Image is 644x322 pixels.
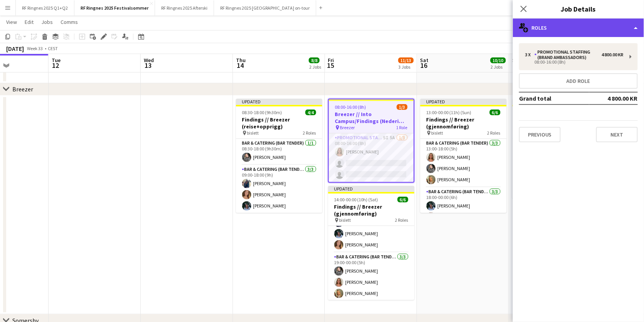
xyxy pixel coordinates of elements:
[513,4,644,14] h3: Job Details
[236,165,322,214] app-card-role: Bar & Catering (Bar Tender)3/309:00-18:00 (9h)[PERSON_NAME][PERSON_NAME][PERSON_NAME]
[155,0,214,15] button: RF Ringnes 2025 Afterski
[328,57,334,64] span: Fri
[513,99,599,105] div: Updated
[334,197,378,202] span: 14:00-00:00 (10h) (Sat)
[25,19,34,25] span: Edit
[3,17,20,27] a: View
[328,186,415,300] app-job-card: Updated14:00-00:00 (10h) (Sat)6/6Findings // Breezer (gjennomføring) bislett2 RolesBar & Catering...
[328,253,415,301] app-card-role: Bar & Catering (Bar Tender)3/319:00-00:00 (5h)[PERSON_NAME][PERSON_NAME][PERSON_NAME]
[420,99,507,213] app-job-card: Updated13:00-00:00 (11h) (Sun)6/6Findings // Breezer (gjennomføring) bislett2 RolesBar & Catering...
[22,17,37,27] a: Edit
[16,0,74,15] button: RF Ringnes 2025 Q1+Q2
[214,0,316,15] button: RF Ringnes 2025 [GEOGRAPHIC_DATA] on-tour
[420,57,429,64] span: Sat
[6,19,17,25] span: View
[396,125,408,130] span: 1 Role
[513,116,599,130] h3: Findings // Breezer (reise+nedrigg)
[534,49,602,60] div: Promotional Staffing (Brand Ambassadors)
[596,127,638,142] button: Next
[490,110,501,115] span: 6/6
[398,197,408,202] span: 6/6
[328,99,415,183] app-job-card: 08:00-16:00 (8h)1/3Breezer // Into Campus/Findings (Nederig + Opprigg) Breezer1 RolePromotional S...
[519,92,589,105] td: Grand total
[339,217,351,223] span: bislett
[513,57,522,64] span: Sun
[242,110,282,115] span: 08:30-18:00 (9h30m)
[513,139,599,199] app-card-role: Bar & Catering (Bar Tender)4/410:00-18:00 (8h)[PERSON_NAME][PERSON_NAME][PERSON_NAME][PERSON_NAME]
[491,64,506,70] div: 2 Jobs
[48,46,58,51] div: CEST
[419,61,429,70] span: 16
[420,116,507,130] h3: Findings // Breezer (gjennomføring)
[309,64,321,70] div: 2 Jobs
[236,57,246,64] span: Thu
[399,64,413,70] div: 3 Jobs
[511,61,522,70] span: 17
[335,104,366,110] span: 08:00-16:00 (8h)
[41,19,53,25] span: Jobs
[589,92,638,105] td: 4 800.00 KR
[340,125,355,130] span: Breezer
[513,19,644,37] div: Roles
[235,61,246,70] span: 14
[395,217,408,223] span: 2 Roles
[328,203,415,217] h3: Findings // Breezer (gjennomføring)
[602,52,624,57] div: 4 800.00 KR
[25,46,45,51] span: Week 33
[143,61,154,70] span: 13
[309,57,320,63] span: 8/8
[38,17,56,27] a: Jobs
[236,116,322,130] h3: Findings // Breezer (reise+opprigg)
[420,99,507,105] div: Updated
[303,130,316,136] span: 2 Roles
[52,57,61,64] span: Tue
[57,17,81,27] a: Comms
[519,73,638,89] button: Add role
[398,57,414,63] span: 11/13
[491,57,506,63] span: 10/10
[519,127,561,142] button: Previous
[327,61,334,70] span: 15
[236,139,322,165] app-card-role: Bar & Catering (Bar Tender)1/108:30-18:00 (9h30m)[PERSON_NAME]
[427,110,472,115] span: 13:00-00:00 (11h) (Sun)
[513,99,599,199] app-job-card: Updated10:00-18:00 (8h)4/4Findings // Breezer (reise+nedrigg) bislett1 RoleBar & Catering (Bar Te...
[525,60,624,64] div: 08:00-16:00 (8h)
[12,85,33,93] div: Breezer
[305,110,316,115] span: 4/4
[144,57,154,64] span: Wed
[6,45,24,52] div: [DATE]
[329,133,414,182] app-card-role: Promotional Staffing (Brand Ambassadors)5I5A1/308:00-16:00 (8h)[PERSON_NAME]
[328,204,415,253] app-card-role: Bar & Catering (Bar Tender)3/314:00-19:00 (5h)[PERSON_NAME][PERSON_NAME][PERSON_NAME]
[329,111,414,125] h3: Breezer // Into Campus/Findings (Nederig + Opprigg)
[236,99,322,105] div: Updated
[61,19,78,25] span: Comms
[74,0,155,15] button: RF Ringnes 2025 Festivalsommer
[397,104,408,110] span: 1/3
[247,130,259,136] span: bislett
[236,99,322,213] app-job-card: Updated08:30-18:00 (9h30m)4/4Findings // Breezer (reise+opprigg) bislett2 RolesBar & Catering (Ba...
[328,186,415,192] div: Updated
[432,130,443,136] span: bislett
[420,139,507,187] app-card-role: Bar & Catering (Bar Tender)3/313:00-18:00 (5h)[PERSON_NAME][PERSON_NAME][PERSON_NAME]
[51,61,61,70] span: 12
[525,52,534,57] div: 3 x
[420,187,507,236] app-card-role: Bar & Catering (Bar Tender)3/318:00-00:00 (6h)[PERSON_NAME]
[487,130,501,136] span: 2 Roles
